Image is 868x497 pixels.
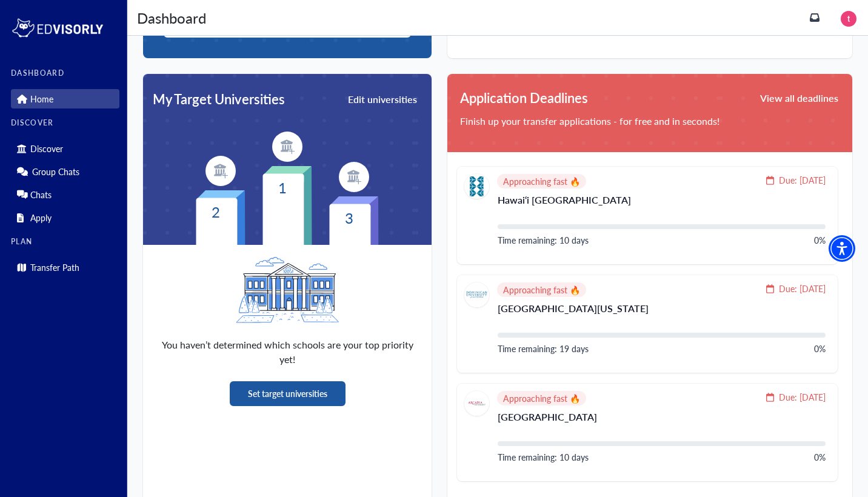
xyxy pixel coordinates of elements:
span: Due: [DATE] [779,174,826,187]
p: Chats [30,190,52,200]
label: DASHBOARD [11,69,119,78]
p: Apply [30,213,52,223]
p: Discover [30,144,63,154]
img: item-logo [205,156,236,186]
img: Arcadia University [464,391,489,416]
span: Approaching fast 🔥 [503,286,580,293]
button: Edit universities [347,91,418,108]
a: inbox [810,13,820,22]
div: 0% [814,342,826,355]
span: Application Deadlines [460,88,588,108]
div: Time remaining: 10 days [498,234,589,247]
text: 3 [345,207,353,228]
img: uni-logo [236,257,339,323]
div: Home [11,89,119,108]
div: Time remaining: 19 days [498,342,589,355]
span: Approaching fast 🔥 [503,178,580,185]
button: View all deadlines [759,88,840,108]
img: item-logo [339,162,369,192]
img: Hawai‘i Pacific University [464,174,489,199]
p: Group Chats [32,167,79,177]
p: Hawai‘i [GEOGRAPHIC_DATA] [498,195,826,215]
img: Dominican University of California [464,282,489,307]
label: DISCOVER [11,119,119,127]
div: Dashboard [137,7,206,28]
div: Time remaining: 10 days [498,451,589,464]
p: Home [30,94,53,104]
div: Transfer Path [11,258,119,277]
img: image [841,11,856,27]
text: 1 [278,177,287,198]
div: Group Chats [11,162,119,181]
span: Due: [DATE] [779,282,826,295]
div: Accessibility Menu [829,235,855,262]
p: Finish up your transfer applications - for free and in seconds! [460,114,840,128]
label: PLAN [11,238,119,246]
span: Approaching fast 🔥 [503,395,580,402]
div: Discover [11,139,119,158]
span: Due: [DATE] [779,391,826,404]
span: You haven’t determined which schools are your top priority yet! [154,338,421,367]
div: Chats [11,185,119,204]
img: logo [11,16,104,40]
img: item-logo [272,132,302,162]
text: 2 [212,201,220,222]
p: [GEOGRAPHIC_DATA] [498,412,826,432]
p: [GEOGRAPHIC_DATA][US_STATE] [498,304,826,323]
div: 0% [814,234,826,247]
button: Set target universities [230,381,346,406]
p: Transfer Path [30,262,79,273]
div: 0% [814,451,826,464]
div: Apply [11,208,119,227]
span: My Target Universities [153,89,285,109]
